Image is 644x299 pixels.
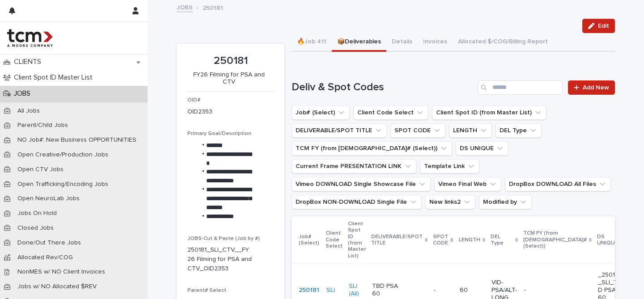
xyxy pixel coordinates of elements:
[425,195,475,209] button: New links2
[7,29,53,47] img: 4hMmSqQkux38exxPVZHQ
[10,58,48,66] p: CLIENTS
[505,177,611,191] button: DropBox DOWNLOAD All Files
[386,33,418,52] button: Details
[187,55,274,67] p: 250181
[523,228,587,251] p: TCM FY (from [DEMOGRAPHIC_DATA]# (Select))
[332,33,386,52] button: 📦Deliverables
[187,288,226,293] span: Parent# Select
[371,232,423,248] p: DELIVERABLE/SPOT TITLE
[292,105,350,120] button: Job# (Select)
[459,235,480,245] p: LENGTH
[10,224,61,232] p: Closed Jobs
[420,159,479,173] button: Template Link
[418,33,453,52] button: Invoices
[187,245,252,273] p: 250181_SLI_CTV__FY26 Filming for PSA and CTV_OID2353
[434,177,501,191] button: Vimeo Final Web
[10,195,87,202] p: Open NeuroLab Jobs
[456,141,508,156] button: DS UNIQUE
[10,151,115,159] p: Open Creative/Production Jobs
[10,166,71,173] p: Open CTV Jobs
[582,19,615,33] button: Edit
[292,141,452,156] button: TCM FY (from Job# (Select))
[349,282,365,298] a: SLI (All)
[496,123,542,138] button: DEL Type
[372,282,398,298] p: TBD PSA 60
[203,2,223,12] p: 250181
[292,177,431,191] button: Vimeo DOWNLOAD Single Showcase File
[292,159,416,173] button: Current Frame PRESENTATION LINK
[432,105,547,120] button: Client Spot ID (from Master List)
[292,33,332,52] button: 🔥Job 411
[299,232,320,248] p: Job# (Select)
[10,254,80,261] p: Allocated Rev/COG
[460,286,484,294] p: 60
[449,123,492,138] button: LENGTH
[326,286,335,294] a: SLI
[187,97,200,103] span: OID#
[10,181,115,188] p: Open Trafficking/Encoding Jobs
[478,80,563,95] input: Search
[10,107,47,115] p: All Jobs
[10,283,104,291] p: Jobs w/ NO Allocated $REV
[491,232,513,248] p: DEL Type
[10,89,38,98] p: JOBS
[390,123,445,138] button: SPOT CODE
[10,268,112,276] p: NonMES w/ NO Client Invoices
[10,239,88,247] p: Done/Out There Jobs
[10,73,100,82] p: Client Spot ID Master List
[348,219,366,261] p: Client Spot ID (from Master List)
[292,81,474,94] h1: Deliv & Spot Codes
[598,23,609,29] span: Edit
[177,2,193,12] a: JOBS
[353,105,428,120] button: Client Code Select
[10,136,144,144] p: NO Job#: New Business OPPORTUNITIES
[524,286,551,294] p: -
[187,107,212,117] p: OID2353
[10,122,75,129] p: Parent/Child Jobs
[453,33,553,52] button: Allocated $/COG/Billing Report
[597,232,620,248] p: DS UNIQUE
[479,195,532,209] button: Modified by
[299,286,319,294] a: 250181
[583,84,609,91] span: Add New
[10,210,64,217] p: Jobs On Hold
[434,285,437,294] p: -
[187,131,251,136] span: Primary Goal/Description
[187,71,270,86] p: FY26 Filming for PSA and CTV
[292,195,422,209] button: DropBox NON-DOWNLOAD Single File
[433,232,448,248] p: SPOT CODE
[187,236,260,241] span: JOBS-Cut & Paste (Job by #)
[326,228,343,251] p: Client Code Select
[292,123,387,138] button: DELIVERABLE/SPOT TITLE
[568,80,615,95] a: Add New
